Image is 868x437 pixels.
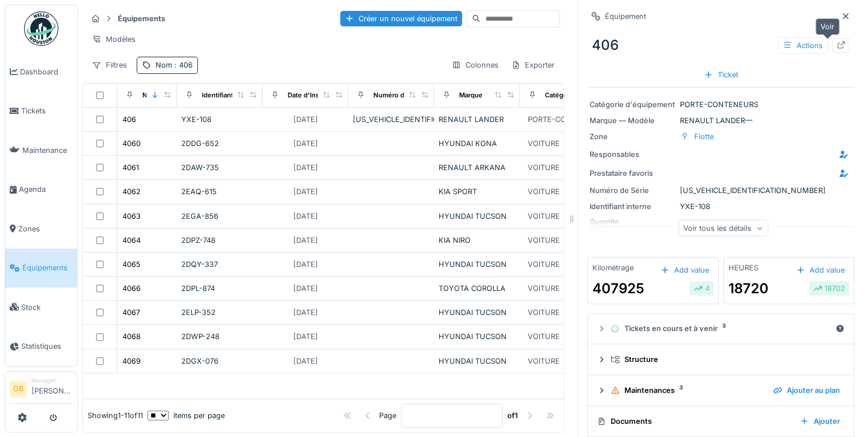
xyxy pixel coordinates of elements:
span: Dashboard [20,66,73,77]
div: VOITURE [528,283,560,294]
a: Stock [5,288,77,327]
div: Catégorie d'équipement [590,99,675,110]
div: [US_VEHICLE_IDENTIFICATION_NUMBER] [590,185,852,196]
div: VOITURE [528,356,560,367]
div: VOITURE [528,235,560,246]
div: VOITURE [528,331,560,342]
div: Documents [597,416,791,427]
div: 4061 [122,162,139,173]
div: [DATE] [293,259,318,270]
div: [DATE] [293,186,318,197]
summary: Tickets en cours et à venir3 [592,318,849,340]
div: YXE-108 [181,114,258,125]
strong: of 1 [507,410,518,421]
a: Tickets [5,92,77,131]
span: Maintenance [22,145,73,156]
a: Statistiques [5,327,77,367]
strong: Équipements [113,13,170,24]
div: Équipement [605,11,646,22]
div: 2DGX-076 [181,356,258,367]
div: YXE-108 [590,201,852,212]
div: Showing 1 - 11 of 11 [87,410,143,421]
div: [DATE] [293,235,318,246]
div: HYUNDAI TUCSON [439,331,515,342]
div: RENAULT LANDER [439,114,515,125]
div: 4062 [122,186,141,197]
div: HYUNDAI TUCSON [439,211,515,222]
div: KIA SPORT [439,186,515,197]
div: Ajouter [795,414,845,429]
div: Ticket [699,67,743,82]
div: VOITURE [528,186,560,197]
span: Équipements [22,262,73,273]
div: VOITURE [528,162,560,173]
div: Maintenances [611,385,764,396]
div: [DATE] [293,283,318,294]
div: Nom [156,60,193,70]
div: items per page [148,410,225,421]
div: Numéro de Série [373,90,426,100]
div: [DATE] [293,114,318,125]
a: GB Manager[PERSON_NAME] [10,376,73,404]
div: [DATE] [293,331,318,342]
span: : 406 [172,61,193,69]
img: Badge_color-CXgf-gQk.svg [24,11,58,46]
span: Tickets [21,105,73,116]
div: VOITURE [528,211,560,222]
div: 4 [694,283,710,294]
summary: Structure [592,349,849,370]
div: [DATE] [293,356,318,367]
div: 18702 [813,283,845,294]
div: HYUNDAI TUCSON [439,259,515,270]
div: Nom [142,90,157,100]
div: 4068 [122,331,141,342]
div: Marque — Modèle [590,115,675,126]
div: Structure [611,354,840,365]
div: RENAULT ARKANA [439,162,515,173]
div: 4064 [122,235,141,246]
div: PORTE-CONTENEURS [590,99,852,110]
span: Statistiques [21,341,73,352]
div: Manager [31,376,73,385]
div: 407925 [592,278,644,299]
div: 2DQY-337 [181,259,258,270]
div: [DATE] [293,307,318,318]
span: Agenda [19,184,73,195]
div: 2DWP-248 [181,331,258,342]
div: 4060 [122,138,141,149]
div: Catégories d'équipement [545,90,624,100]
div: Identifiant interne [590,201,675,212]
summary: DocumentsAjouter [592,411,849,432]
div: Flotte [694,131,714,142]
div: 406 [587,30,854,60]
div: [DATE] [293,162,318,173]
a: Zones [5,209,77,249]
div: Numéro de Série [590,185,675,196]
div: 2EAQ-615 [181,186,258,197]
div: 2ELP-352 [181,307,258,318]
div: Colonnes [447,57,504,73]
div: Identifiant interne [202,90,257,100]
a: Maintenance [5,131,77,170]
a: Équipements [5,249,77,288]
div: Date d'Installation [288,90,344,100]
div: [US_VEHICLE_IDENTIFICATION_NUMBER] [353,114,429,125]
div: Add value [656,262,714,278]
div: VOITURE [528,307,560,318]
div: Tickets en cours et à venir [611,323,831,334]
a: Dashboard [5,52,77,92]
div: Ajouter au plan [769,383,845,398]
div: Créer un nouvel équipement [340,11,462,26]
div: 4065 [122,259,141,270]
div: Actions [778,37,828,54]
div: 4069 [122,356,141,367]
a: Agenda [5,170,77,210]
div: Prestataire favoris [590,168,675,179]
li: GB [10,380,27,397]
span: Zones [18,223,73,234]
li: [PERSON_NAME] [31,376,73,401]
div: 2DPL-874 [181,283,258,294]
div: Page [379,410,396,421]
div: Responsables [590,149,675,160]
div: Exporter [506,57,560,73]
